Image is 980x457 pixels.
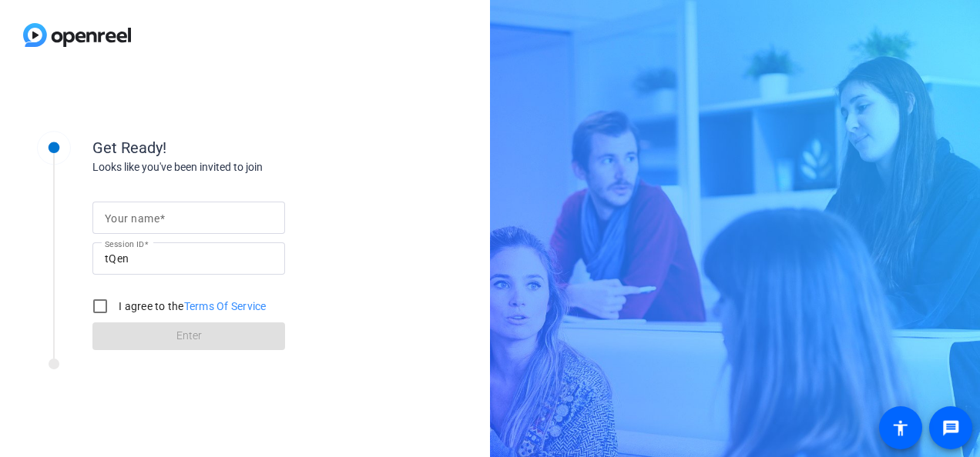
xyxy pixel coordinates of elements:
a: Terms Of Service [184,300,267,312]
div: Looks like you've been invited to join [92,159,401,175]
div: Get Ready! [92,136,401,159]
mat-icon: accessibility [891,419,910,437]
label: I agree to the [116,299,267,314]
mat-icon: message [941,419,960,437]
mat-label: Your name [105,212,159,225]
mat-label: Session ID [105,239,144,249]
